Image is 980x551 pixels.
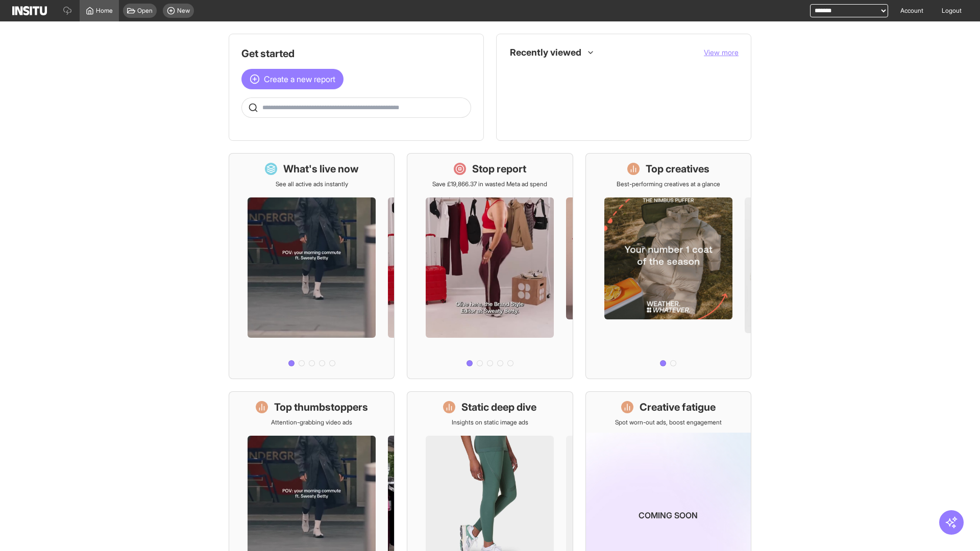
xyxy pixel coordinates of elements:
[274,400,368,414] h1: Top thumbstoppers
[585,153,751,379] a: Top creativesBest-performing creatives at a glance
[276,180,348,188] p: See all active ads instantly
[432,180,547,188] p: Save £19,866.37 in wasted Meta ad spend
[646,162,709,176] h1: Top creatives
[229,153,395,379] a: What's live nowSee all active ads instantly
[472,162,526,176] h1: Stop report
[452,418,528,427] p: Insights on static image ads
[241,69,344,89] button: Create a new report
[617,180,720,188] p: Best-performing creatives at a glance
[407,153,573,379] a: Stop reportSave £19,866.37 in wasted Meta ad spend
[241,46,471,61] h1: Get started
[96,7,113,15] span: Home
[283,162,359,176] h1: What's live now
[271,418,352,427] p: Attention-grabbing video ads
[461,400,536,414] h1: Static deep dive
[137,7,153,15] span: Open
[264,73,335,85] span: Create a new report
[12,6,47,15] img: Logo
[177,7,190,15] span: New
[704,47,739,58] button: View more
[704,48,739,57] span: View more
